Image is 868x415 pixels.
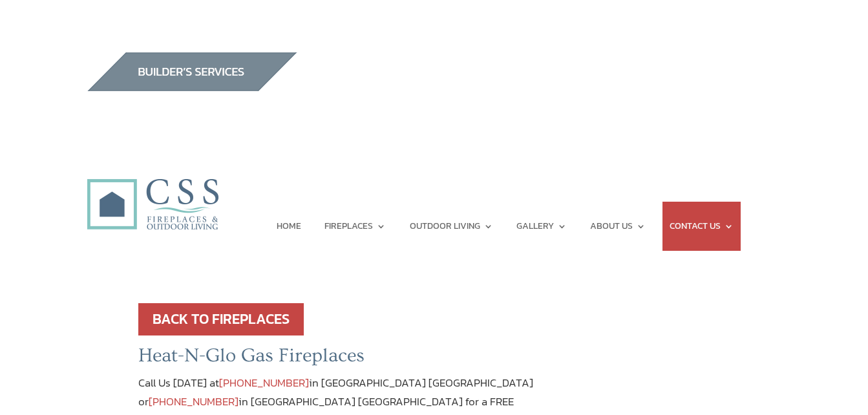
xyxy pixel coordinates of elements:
a: OUTDOOR LIVING [410,202,493,251]
a: GALLERY [516,202,567,251]
a: FIREPLACES [324,202,386,251]
a: builder services construction supply [87,79,297,96]
a: HOME [277,202,301,251]
a: [PHONE_NUMBER] [219,374,309,391]
img: CSS Fireplaces & Outdoor Living (Formerly Construction Solutions & Supply)- Jacksonville Ormond B... [87,143,218,237]
a: ABOUT US [590,202,646,251]
a: BACK TO FIREPLACES [138,303,304,336]
a: CONTACT US [670,202,734,251]
a: [PHONE_NUMBER] [149,393,238,410]
img: builders_btn [87,52,297,91]
h2: Heat-N-Glo Gas Fireplaces [138,344,551,374]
